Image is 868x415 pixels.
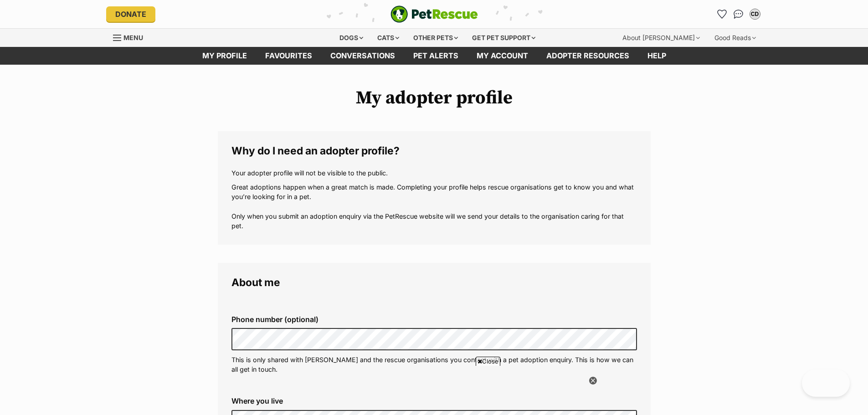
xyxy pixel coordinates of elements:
a: Donate [106,6,155,22]
div: Other pets [407,29,464,47]
a: Conversations [731,7,746,21]
a: Help [638,47,675,65]
a: Favourites [256,47,321,65]
button: My account [748,7,762,21]
ul: Account quick links [715,7,762,21]
a: conversations [321,47,404,65]
fieldset: Why do I need an adopter profile? [218,131,651,245]
div: CD [750,10,760,19]
label: Phone number (optional) [231,315,637,323]
span: Menu [123,34,143,41]
h1: My adopter profile [218,87,651,108]
a: Menu [113,29,149,45]
p: Great adoptions happen when a great match is made. Completing your profile helps rescue organisat... [231,182,637,231]
span: Close [476,357,500,366]
div: Good Reads [708,29,762,47]
div: About [PERSON_NAME] [616,29,706,47]
div: Get pet support [466,29,542,47]
img: logo-e224e6f780fb5917bec1dbf3a21bbac754714ae5b6737aabdf751b685950b380.svg [390,5,478,23]
legend: About me [231,277,637,288]
a: Pet alerts [404,47,467,65]
p: Your adopter profile will not be visible to the public. [231,168,637,178]
label: Where you live [231,397,637,405]
a: My account [467,47,537,65]
div: Dogs [333,29,370,47]
a: PetRescue [390,5,478,23]
a: Adopter resources [537,47,638,65]
div: Cats [371,29,406,47]
img: chat-41dd97257d64d25036548639549fe6c8038ab92f7586957e7f3b1b290dea8141.svg [734,10,743,19]
a: Favourites [715,7,729,21]
a: My profile [193,47,256,65]
legend: Why do I need an adopter profile? [231,145,637,157]
iframe: Help Scout Beacon - Open [802,369,850,397]
p: This is only shared with [PERSON_NAME] and the rescue organisations you contact with a pet adopti... [231,355,637,374]
iframe: Advertisement [268,369,600,410]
